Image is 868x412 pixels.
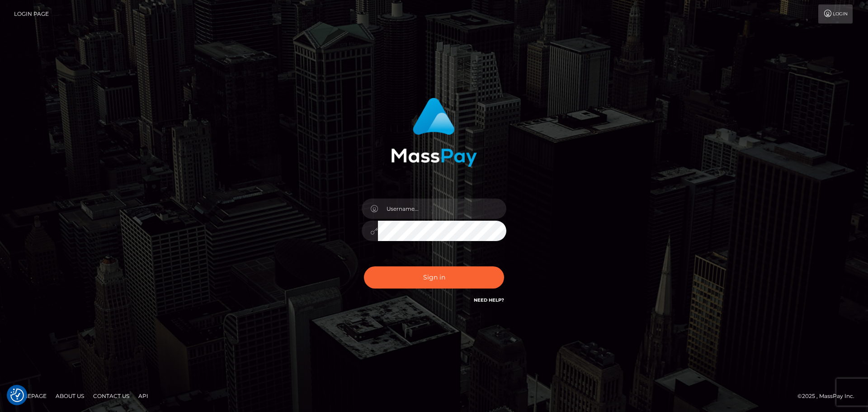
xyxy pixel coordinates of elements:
[52,389,88,403] a: About Us
[10,389,50,403] a: Homepage
[364,266,504,289] button: Sign in
[391,98,477,167] img: MassPay Login
[10,388,24,402] button: Consent Preferences
[14,5,49,24] a: Login Page
[135,389,152,403] a: API
[10,388,24,402] img: Revisit consent button
[797,391,861,401] div: © 2025 , MassPay Inc.
[818,5,853,24] a: Login
[378,199,506,219] input: Username...
[90,389,133,403] a: Contact Us
[474,297,504,303] a: Need Help?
